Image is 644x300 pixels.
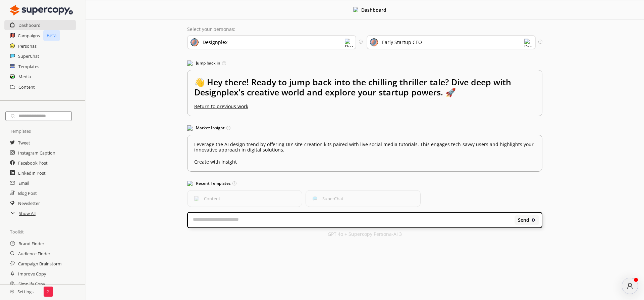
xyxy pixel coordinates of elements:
[538,40,542,44] img: Tooltip Icon
[10,3,73,17] img: Close
[187,178,542,188] h3: Recent Templates
[306,190,421,207] button: SuperChatSuperChat
[194,196,199,201] img: Content
[18,41,37,51] a: Personas
[194,156,535,165] u: Create with Insight
[359,40,363,44] img: Tooltip Icon
[18,20,41,30] a: Dashboard
[18,82,35,92] a: Content
[18,249,50,259] a: Audience Finder
[382,40,422,45] div: Early Startup CEO
[18,148,55,158] a: Instagram Caption
[19,208,36,218] a: Show All
[18,259,62,269] a: Campaign Brainstorm
[18,279,45,289] a: Simplify Copy
[187,60,193,66] img: Jump Back In
[622,278,638,294] div: atlas-message-author-avatar
[524,39,532,47] img: Dropdown Icon
[187,27,542,32] p: Select your personas:
[370,38,378,46] img: Audience Icon
[194,142,535,153] p: Leverage the AI design trend by offering DIY site-creation kits paired with live social media tut...
[43,30,60,41] p: Beta
[187,190,302,207] button: ContentContent
[18,51,39,61] a: SuperChat
[313,196,317,201] img: SuperChat
[18,31,40,41] a: Campaigns
[361,7,386,13] b: Dashboard
[47,289,50,294] p: 2
[18,168,46,178] a: LinkedIn Post
[187,125,193,131] img: Market Insight
[232,181,236,185] img: Tooltip Icon
[10,290,14,294] img: Close
[187,181,193,186] img: Popular Templates
[18,239,44,249] a: Brand Finder
[353,7,358,12] img: Close
[18,72,31,82] a: Media
[203,40,227,45] div: Designplex
[194,77,535,104] h2: 👋 Hey there! Ready to jump back into the chilling thriller tale? Dive deep with Designplex's crea...
[187,123,542,133] h3: Market Insight
[18,198,40,208] a: Newsletter
[187,58,542,68] h3: Jump back in
[18,61,39,72] a: Templates
[532,218,536,222] img: Close
[18,178,29,188] a: Email
[18,138,30,148] a: Tweet
[222,61,226,65] img: Tooltip Icon
[191,38,199,46] img: Brand Icon
[18,158,48,168] a: Facebook Post
[622,278,638,294] button: atlas-launcher
[194,103,248,110] u: Return to previous work
[226,126,230,130] img: Tooltip Icon
[345,39,353,47] img: Dropdown Icon
[518,217,529,223] b: Send
[18,269,46,279] a: Improve Copy
[18,188,37,198] a: Blog Post
[328,231,402,237] p: GPT 4o + Supercopy Persona-AI 3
